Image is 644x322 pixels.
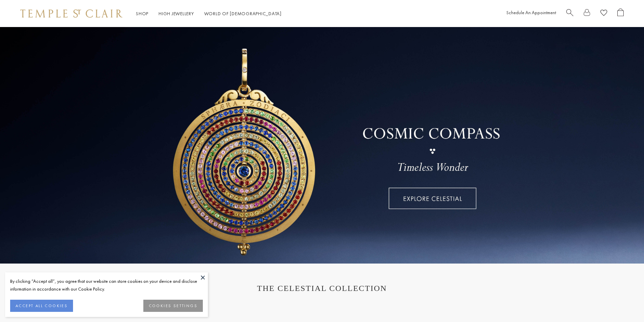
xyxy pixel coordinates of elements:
[506,9,556,16] a: Schedule An Appointment
[600,8,607,19] a: View Wishlist
[136,10,148,17] a: ShopShop
[143,300,203,312] button: COOKIES SETTINGS
[617,8,624,19] a: Open Shopping Bag
[10,277,203,293] div: By clicking “Accept all”, you agree that our website can store cookies on your device and disclos...
[204,10,282,17] a: World of [DEMOGRAPHIC_DATA]World of [DEMOGRAPHIC_DATA]
[20,9,122,18] img: Temple St. Clair
[159,10,194,17] a: High JewelleryHigh Jewellery
[27,284,617,293] h1: THE CELESTIAL COLLECTION
[136,9,282,18] nav: Main navigation
[566,8,573,19] a: Search
[10,300,73,312] button: ACCEPT ALL COOKIES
